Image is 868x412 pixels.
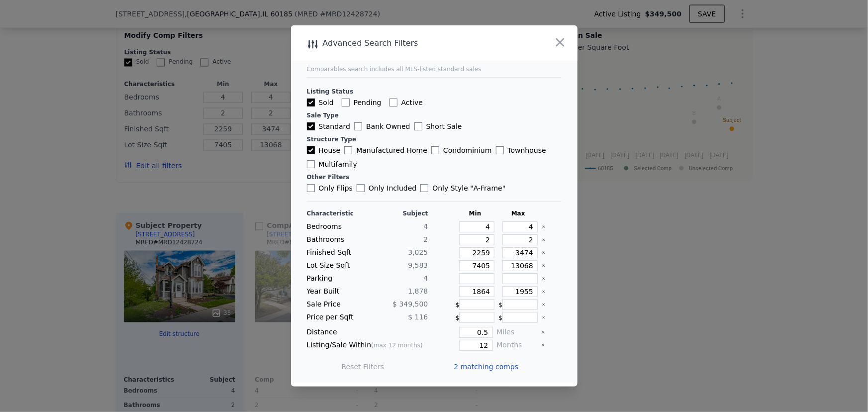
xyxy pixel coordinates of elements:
[454,362,519,372] span: 2 matching comps
[542,277,546,281] button: Clear
[408,248,428,256] span: 3,025
[342,98,382,107] label: Pending
[307,173,562,181] div: Other Filters
[389,98,423,107] label: Active
[307,247,366,258] div: Finished Sqft
[420,183,505,193] label: Only Style " A-Frame "
[307,286,366,297] div: Year Built
[541,330,545,334] button: Clear
[431,145,491,155] label: Condominium
[542,303,546,307] button: Clear
[496,145,546,155] label: Townhouse
[499,312,538,323] div: $
[357,184,365,192] input: Only Included
[408,287,428,295] span: 1,878
[307,111,562,119] div: Sale Type
[307,273,366,284] div: Parking
[542,238,546,242] button: Clear
[307,98,334,107] label: Sold
[456,299,495,310] div: $
[456,312,495,323] div: $
[408,261,428,269] span: 9,583
[424,235,428,243] span: 2
[354,121,410,131] label: Bank Owned
[307,145,341,155] label: House
[307,122,315,130] input: Standard
[414,122,422,130] input: Short Sale
[357,183,416,193] label: Only Included
[307,312,366,323] div: Price per Sqft
[307,65,562,73] div: Comparables search includes all MLS-listed standard sales
[291,36,520,50] div: Advanced Search Filters
[307,260,366,271] div: Lot Size Sqft
[354,122,362,130] input: Bank Owned
[496,146,504,154] input: Townhouse
[307,340,428,351] div: Listing/Sale Within
[456,209,495,217] div: Min
[307,99,315,106] input: Sold
[307,184,315,192] input: Only Flips
[431,146,439,154] input: Condominium
[307,135,562,143] div: Structure Type
[392,300,428,308] span: $ 349,500
[542,225,546,229] button: Clear
[389,99,397,106] input: Active
[307,209,366,217] div: Characteristic
[307,327,428,338] div: Distance
[344,146,352,154] input: Manufactured Home
[497,340,537,351] div: Months
[370,209,428,217] div: Subject
[542,251,546,255] button: Clear
[307,146,315,154] input: House
[424,274,428,282] span: 4
[424,222,428,230] span: 4
[414,121,462,131] label: Short Sale
[371,342,423,349] span: (max 12 months)
[541,343,545,347] button: Clear
[497,327,537,338] div: Miles
[307,160,315,168] input: Multifamily
[342,362,385,372] button: Reset
[307,221,366,232] div: Bedrooms
[344,145,427,155] label: Manufactured Home
[499,299,538,310] div: $
[307,159,357,169] label: Multifamily
[420,184,428,192] input: Only Style "A-Frame"
[342,99,350,106] input: Pending
[542,290,546,294] button: Clear
[307,234,366,245] div: Bathrooms
[307,299,366,310] div: Sale Price
[542,264,546,268] button: Clear
[542,315,546,319] button: Clear
[307,183,353,193] label: Only Flips
[307,121,351,131] label: Standard
[499,209,538,217] div: Max
[408,313,428,321] span: $ 116
[307,88,562,96] div: Listing Status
